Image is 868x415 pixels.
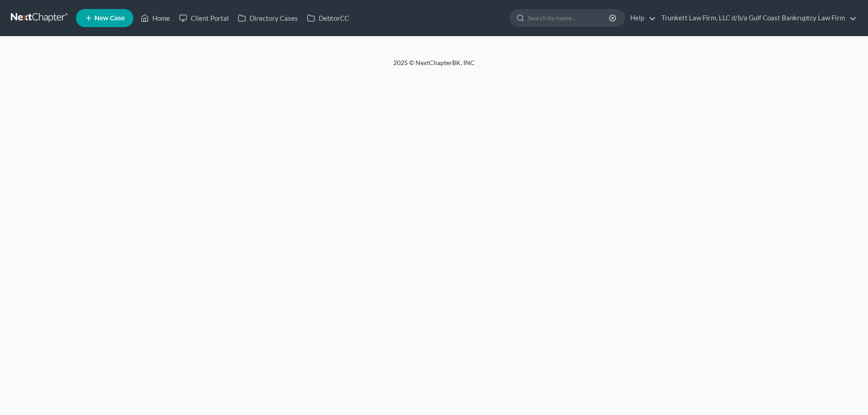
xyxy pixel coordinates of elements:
[176,58,692,75] div: 2025 © NextChapterBK, INC
[175,10,233,26] a: Client Portal
[626,10,656,26] a: Help
[233,10,302,26] a: Directory Cases
[528,9,610,26] input: Search by name...
[302,10,354,26] a: DebtorCC
[94,15,125,22] span: New Case
[657,10,857,26] a: Trunkett Law Firm, LLC d/b/a Gulf Coast Bankruptcy Law Firm
[136,10,175,26] a: Home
